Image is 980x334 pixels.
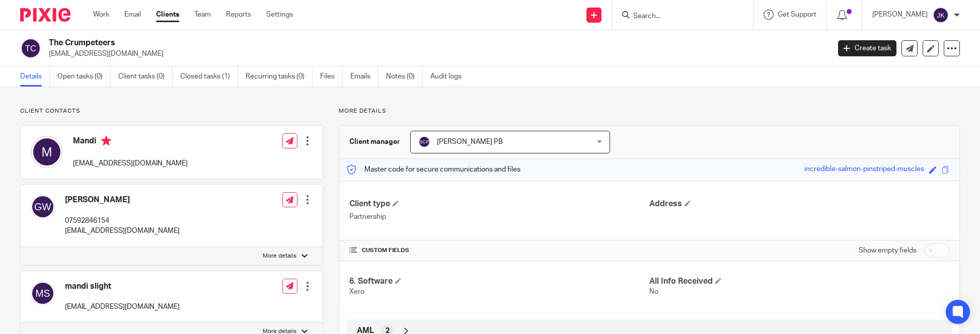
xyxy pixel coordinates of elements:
p: [EMAIL_ADDRESS][DOMAIN_NAME] [65,302,180,312]
a: Details [20,67,50,87]
a: Settings [266,10,293,20]
h2: The Crumpeteers [49,38,668,48]
a: Recurring tasks (0) [246,67,313,87]
a: Audit logs [430,67,469,87]
p: [EMAIL_ADDRESS][DOMAIN_NAME] [73,158,188,169]
img: svg%3E [20,38,41,59]
a: Open tasks (0) [57,67,111,87]
h4: 6. Software [349,276,649,287]
a: Work [93,10,109,20]
a: Files [320,67,343,87]
p: [EMAIL_ADDRESS][DOMAIN_NAME] [65,226,180,236]
a: Email [124,10,141,20]
h4: Mandi [73,136,188,148]
p: More details [339,107,960,115]
h4: Client type [349,199,649,209]
label: Show empty fields [859,245,917,256]
span: [PERSON_NAME] PB [437,138,503,145]
h4: [PERSON_NAME] [65,195,180,205]
p: [PERSON_NAME] [872,10,928,20]
h4: Address [649,199,949,209]
img: svg%3E [418,136,430,148]
img: svg%3E [31,281,55,305]
a: Reports [226,10,251,20]
h3: Client manager [349,137,400,147]
img: svg%3E [933,7,949,23]
i: Primary [101,136,111,146]
img: Pixie [20,8,70,22]
h4: mandi slight [65,281,180,292]
a: Create task [838,40,896,56]
h4: All Info Received [649,276,949,287]
a: Notes (0) [386,67,423,87]
span: Get Support [778,11,816,18]
a: Clients [156,10,179,20]
p: Client contacts [20,107,323,115]
p: More details [263,252,296,260]
p: Partnership [349,212,649,222]
a: Closed tasks (1) [180,67,238,87]
a: Client tasks (0) [118,67,173,87]
a: Team [194,10,211,20]
img: svg%3E [31,195,55,219]
a: Emails [350,67,379,87]
p: [EMAIL_ADDRESS][DOMAIN_NAME] [49,49,823,59]
p: Master code for secure communications and files [347,164,520,175]
span: Xero [349,288,364,295]
div: incredible-salmon-pinstriped-muscles [804,164,924,176]
span: No [649,288,658,295]
h4: CUSTOM FIELDS [349,246,649,255]
img: svg%3E [31,136,63,168]
input: Search [632,12,723,21]
p: 07592846154 [65,216,180,226]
